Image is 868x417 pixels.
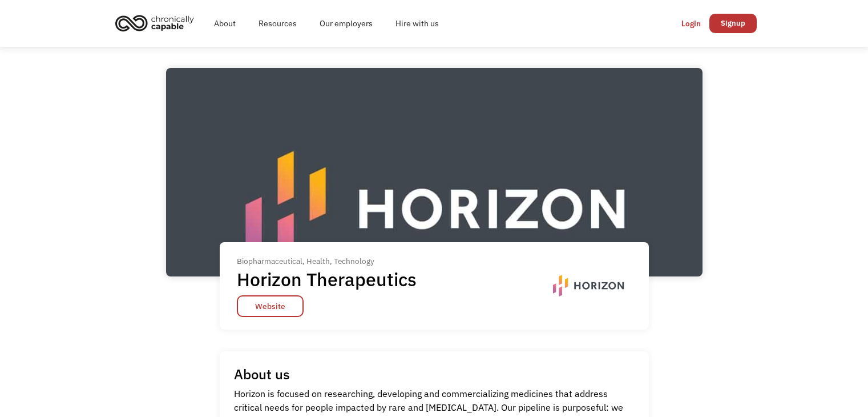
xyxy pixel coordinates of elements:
[237,254,425,268] div: Biopharmaceutical, Health, Technology
[234,366,290,383] h1: About us
[112,10,203,35] a: home
[384,5,450,42] a: Hire with us
[308,5,384,42] a: Our employers
[112,10,197,35] img: Chronically Capable logo
[681,17,701,30] div: Login
[709,14,757,33] a: Signup
[237,295,304,317] a: Website
[203,5,247,42] a: About
[237,268,417,291] h1: Horizon Therapeutics
[673,14,709,33] a: Login
[247,5,308,42] a: Resources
